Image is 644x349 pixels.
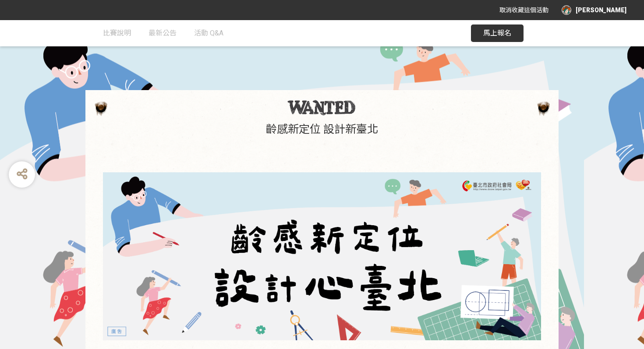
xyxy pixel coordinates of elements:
[94,123,550,136] h1: 齡感新定位 設計新臺北
[483,29,511,37] span: 馬上報名
[471,24,524,42] button: 馬上報名
[499,7,548,14] span: 取消收藏這個活動
[194,29,223,37] span: 活動 Q&A
[149,20,177,46] a: 最新公告
[103,20,131,46] a: 比賽說明
[103,29,131,37] span: 比賽說明
[149,29,177,37] span: 最新公告
[194,20,223,46] a: 活動 Q&A
[287,100,357,115] img: 齡感新定位 設計新臺北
